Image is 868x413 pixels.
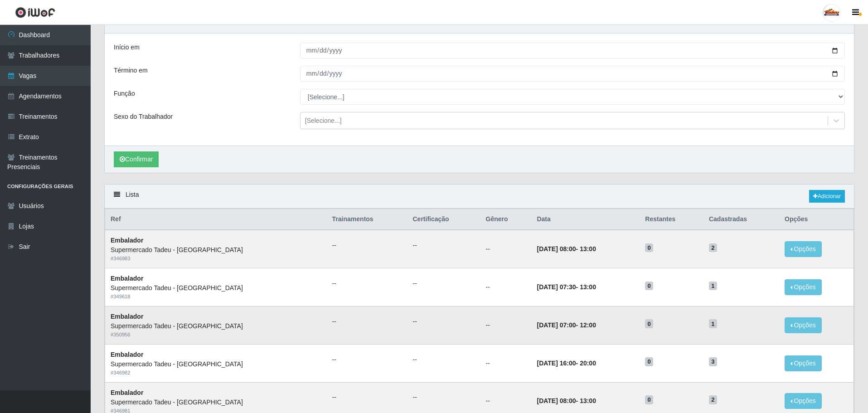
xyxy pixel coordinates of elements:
button: Opções [785,355,822,371]
span: 0 [645,282,653,291]
span: 2 [709,395,717,404]
button: Opções [785,279,822,295]
ul: -- [332,279,402,288]
div: # 346983 [111,255,321,262]
div: Supermercado Tadeu - [GEOGRAPHIC_DATA] [111,245,321,255]
span: 0 [645,357,653,366]
div: # 349618 [111,293,321,301]
strong: Embalador [111,313,143,320]
div: Supermercado Tadeu - [GEOGRAPHIC_DATA] [111,360,321,369]
img: CoreUI Logo [15,7,55,18]
ul: -- [413,317,475,326]
th: Restantes [640,209,703,230]
ul: -- [332,317,402,326]
div: Supermercado Tadeu - [GEOGRAPHIC_DATA] [111,283,321,293]
button: Opções [785,241,822,257]
span: 3 [709,357,717,366]
th: Certificação [407,209,480,230]
td: -- [480,268,532,306]
strong: - [537,360,596,367]
ul: -- [332,355,402,364]
button: Opções [785,317,822,333]
th: Data [531,209,640,230]
label: Função [114,89,135,98]
time: [DATE] 07:30 [537,283,576,291]
strong: - [537,283,596,291]
strong: Embalador [111,351,143,358]
div: # 346982 [111,369,321,377]
th: Cadastradas [703,209,779,230]
label: Início em [114,43,140,52]
strong: - [537,321,596,329]
td: -- [480,230,532,268]
strong: - [537,397,596,404]
th: Opções [779,209,853,230]
div: Supermercado Tadeu - [GEOGRAPHIC_DATA] [111,321,321,331]
span: 0 [645,319,653,328]
td: -- [480,306,532,344]
ul: -- [413,393,475,402]
span: 0 [645,395,653,404]
button: Confirmar [114,151,159,167]
label: Sexo do Trabalhador [114,112,173,121]
time: [DATE] 07:00 [537,321,576,329]
ul: -- [413,355,475,364]
time: 20:00 [580,360,596,367]
div: Supermercado Tadeu - [GEOGRAPHIC_DATA] [111,398,321,407]
strong: Embalador [111,275,143,282]
time: [DATE] 08:00 [537,397,576,404]
span: 2 [709,243,717,253]
label: Término em [114,66,148,75]
time: [DATE] 08:00 [537,245,576,253]
span: 1 [709,319,717,328]
strong: Embalador [111,237,143,244]
time: 13:00 [580,283,596,291]
span: 0 [645,243,653,253]
input: 00/00/0000 [300,43,845,58]
td: -- [480,344,532,382]
th: Gênero [480,209,532,230]
input: 00/00/0000 [300,66,845,82]
div: Lista [105,185,854,209]
ul: -- [413,279,475,288]
div: [Selecione...] [305,116,342,126]
ul: -- [332,241,402,250]
time: 12:00 [580,321,596,329]
ul: -- [332,393,402,402]
strong: - [537,245,596,253]
button: Opções [785,393,822,409]
div: # 350956 [111,331,321,339]
ul: -- [413,241,475,250]
th: Trainamentos [327,209,407,230]
a: Adicionar [809,190,845,203]
time: 13:00 [580,397,596,404]
th: Ref [105,209,327,230]
time: [DATE] 16:00 [537,360,576,367]
time: 13:00 [580,245,596,253]
strong: Embalador [111,389,143,396]
span: 1 [709,282,717,291]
